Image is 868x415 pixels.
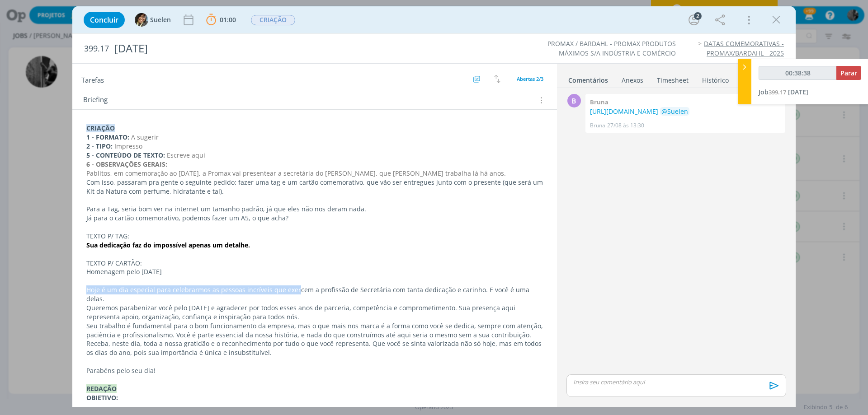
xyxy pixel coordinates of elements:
[590,98,609,106] b: Bruna
[86,160,167,168] strong: 6 - OBSERVAÇÕES GERAIS:
[86,241,250,249] strong: Sua dedicação faz do impossível apenas um detalhe.
[135,13,148,27] img: S
[83,94,108,106] span: Briefing
[86,303,543,322] p: Queremos parabenizar você pelo [DATE] e agradecer por todos esses anos de parceria, competência e...
[769,88,786,96] span: 399.17
[759,88,808,96] a: Job399.17[DATE]
[694,12,702,20] div: 2
[84,12,125,28] button: Concluir
[114,142,142,150] span: Impresso
[704,39,784,57] a: DATAS COMEMORATIVAS - PROMAX/BARDAHL - 2025
[84,44,109,54] span: 399.17
[150,17,171,23] span: Suelen
[251,15,295,25] span: CRIAÇÃO
[72,6,796,407] div: dialog
[86,178,543,196] p: Com isso, passaram pra gente o seguinte pedido: fazer uma tag e um cartão comemorativo, que vão s...
[86,285,543,303] p: Hoje é um dia especial para celebrarmos as pessoas incríveis que exercem a profissão de Secretári...
[494,75,500,83] img: arrow-down-up.svg
[167,151,205,159] span: Escreve aqui
[86,151,165,159] strong: 5 - CONTEÚDO DE TEXTO:
[590,121,605,130] p: Bruna
[111,37,489,60] div: [DATE]
[86,169,506,177] span: Pablitos, em comemoração ao [DATE], a Promax vai presentear a secretária do [PERSON_NAME], que [P...
[86,232,543,241] p: TEXTO P/ TAG:
[840,69,857,77] span: Parar
[131,133,159,141] span: A sugerir
[86,259,543,268] p: TEXTO P/ CARTÃO:
[135,13,171,27] button: SSuelen
[86,142,113,150] strong: 2 - TIPO:
[836,66,861,80] button: Parar
[568,72,609,85] a: Comentários
[86,205,543,214] p: Para a Tag, seria bom ver na internet um tamanho padrão, já que eles não nos deram nada.
[250,14,296,26] button: CRIAÇÃO
[86,384,117,393] strong: REDAÇÃO
[86,339,543,357] p: Receba, neste dia, toda a nossa gratidão e o reconhecimento por tudo o que você representa. Que v...
[86,267,543,276] p: Homenagem pelo [DATE]
[86,214,543,223] p: Já para o cartão comemorativo, podemos fazer um A5, o que acha?
[204,13,238,27] button: 01:00
[81,74,104,84] span: Tarefas
[86,133,129,141] strong: 1 - FORMATO:
[567,94,581,107] div: B
[86,322,543,340] p: Seu trabalho é fundamental para o bom funcionamento da empresa, mas o que mais nos marca é a form...
[607,121,644,130] span: 27/08 às 13:30
[90,16,118,23] span: Concluir
[547,39,676,57] a: PROMAX / BARDAHL - PROMAX PRODUTOS MÁXIMOS S/A INDÚSTRIA E COMÉRCIO
[661,107,688,116] span: @Suelen
[86,124,115,132] strong: CRIAÇÃO
[86,366,543,375] p: Parabéns pelo seu dia!
[220,15,236,24] span: 01:00
[86,393,118,402] strong: OBJETIVO:
[702,72,729,85] a: Histórico
[656,72,689,85] a: Timesheet
[590,107,658,116] a: [URL][DOMAIN_NAME]
[622,76,643,85] div: Anexos
[517,75,543,82] span: Abertas 2/3
[687,13,701,27] button: 2
[788,88,808,96] span: [DATE]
